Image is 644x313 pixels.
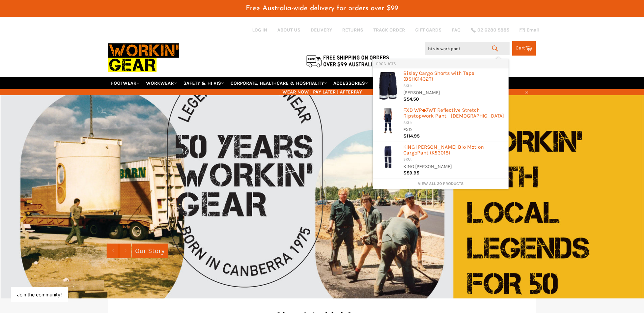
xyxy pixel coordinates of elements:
[452,27,461,33] a: FAQ
[477,28,509,33] span: 02 6280 5885
[519,27,539,33] a: Email
[403,133,420,139] span: $114.95
[331,77,371,89] a: ACCESSORIES
[373,27,405,33] a: TRACK ORDER
[403,70,505,83] div: Bisley Cargo Shorts with Tape (BSHC1432T)
[403,126,505,133] div: FXD
[403,156,505,163] div: SKU:
[305,54,390,68] img: Flat $9.95 shipping Australia wide
[376,181,505,187] a: View all 20 products
[403,107,505,120] div: FXD WP◆7WT Reflective Stretch Ripstop t - [DEMOGRAPHIC_DATA]
[143,77,180,89] a: WORKWEAR
[403,120,505,126] div: SKU:
[373,142,509,179] li: Products: KING GEE Stretch Bio Motion Cargo Pant (K53018)
[17,292,62,297] button: Join the community!
[373,59,509,68] li: Products
[527,28,539,33] span: Email
[373,179,509,189] li: View All
[373,68,509,105] li: Products: Bisley Cargo Shorts with Tape (BSHC1432T)
[376,145,400,169] img: k53018_nav_1_200x.png
[403,96,419,102] span: $54.50
[246,5,398,12] span: Free Australia-wide delivery for orders over $99
[512,41,536,56] a: Cart
[378,71,399,100] img: 194_200x.jpg
[403,163,505,170] div: KING [PERSON_NAME]
[422,113,434,119] b: Work
[108,89,536,95] span: WEAR NOW | PAY LATER | AFTERPAY
[372,77,418,89] a: RE-WORKIN' GEAR
[342,27,363,33] a: RETURNS
[373,105,509,142] li: Products: FXD WP◆7WT Reflective Stretch Ripstop Work Pant - Ladies
[228,77,330,89] a: CORPORATE, HEALTHCARE & HOSPITALITY
[108,39,179,77] img: Workin Gear leaders in Workwear, Safety Boots, PPE, Uniforms. Australia's No.1 in Workwear
[403,144,505,157] div: KING [PERSON_NAME] Bio Motion Cargo t (K53018)
[277,27,300,33] a: ABOUT US
[403,89,505,97] div: [PERSON_NAME]
[379,108,398,137] img: WP7WT_200x.jpg
[403,83,505,89] div: SKU:
[417,150,426,156] b: Pan
[252,27,267,33] a: Log in
[435,113,444,119] b: Pan
[132,244,168,258] a: Our Story
[311,27,332,33] a: DELIVERY
[415,27,442,33] a: GIFT CARDS
[403,170,419,176] span: $59.95
[471,28,509,33] a: 02 6280 5885
[108,77,142,89] a: FOOTWEAR
[181,77,227,89] a: SAFETY & HI VIS
[425,42,510,55] input: Search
